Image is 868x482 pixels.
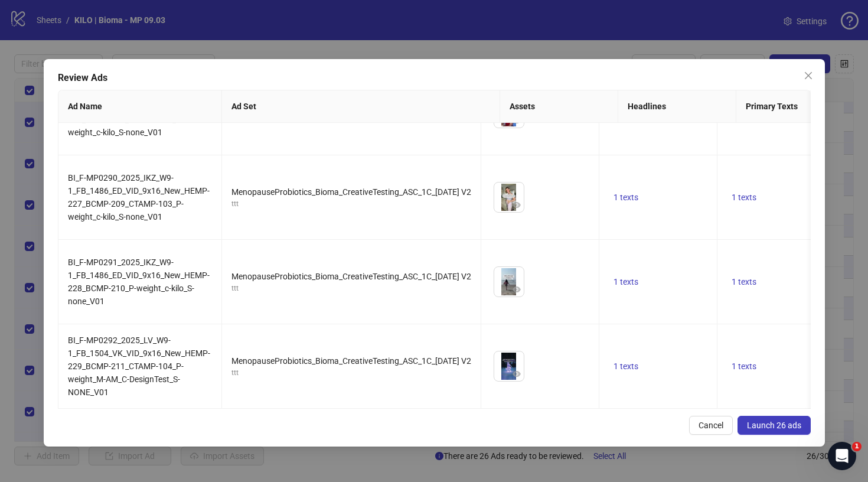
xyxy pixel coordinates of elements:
[799,66,818,85] button: Close
[58,90,222,123] th: Ad Name
[828,442,856,470] iframe: Intercom live chat
[510,198,524,212] button: Preview
[513,201,521,209] span: eye
[68,336,210,397] span: BI_F-MP0292_2025_LV_W9-1_FB_1504_VK_VID_9x16_New_HEMP-229_BCMP-211_CTAMP-104_P-weight_M-AM_C-Desi...
[231,367,471,379] div: ttt
[494,183,524,212] img: Asset 1
[231,185,471,198] div: MenopauseProbiotics_Bioma_CreativeTesting_ASC_1C_[DATE] V2
[231,354,471,367] div: MenopauseProbiotics_Bioma_CreativeTesting_ASC_1C_[DATE] V2
[513,370,521,378] span: eye
[231,198,471,210] div: ttt
[732,277,756,286] span: 1 texts
[500,90,618,123] th: Assets
[609,190,643,204] button: 1 texts
[222,90,501,123] th: Ad Set
[852,442,862,451] span: 1
[727,190,761,204] button: 1 texts
[68,173,210,222] span: BI_F-MP0290_2025_IKZ_W9-1_FB_1486_ED_VID_9x16_New_HEMP-227_BCMP-209_CTAMP-103_P-weight_c-kilo_S-n...
[609,275,643,289] button: 1 texts
[231,270,471,283] div: MenopauseProbiotics_Bioma_CreativeTesting_ASC_1C_[DATE] V2
[618,90,736,123] th: Headlines
[614,193,638,202] span: 1 texts
[614,361,638,371] span: 1 texts
[727,359,761,373] button: 1 texts
[231,283,471,294] div: ttt
[494,351,524,381] img: Asset 1
[68,258,210,306] span: BI_F-MP0291_2025_IKZ_W9-1_FB_1486_ED_VID_9x16_New_HEMP-228_BCMP-210_P-weight_c-kilo_S-none_V01
[699,421,723,430] span: Cancel
[513,285,521,294] span: eye
[747,421,801,430] span: Launch 26 ads
[732,193,756,202] span: 1 texts
[510,282,524,297] button: Preview
[510,367,524,381] button: Preview
[727,275,761,289] button: 1 texts
[732,361,756,371] span: 1 texts
[689,416,733,435] button: Cancel
[738,416,811,435] button: Launch 26 ads
[609,359,643,373] button: 1 texts
[494,267,524,297] img: Asset 1
[614,277,638,286] span: 1 texts
[804,71,813,80] span: close
[58,71,811,85] div: Review Ads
